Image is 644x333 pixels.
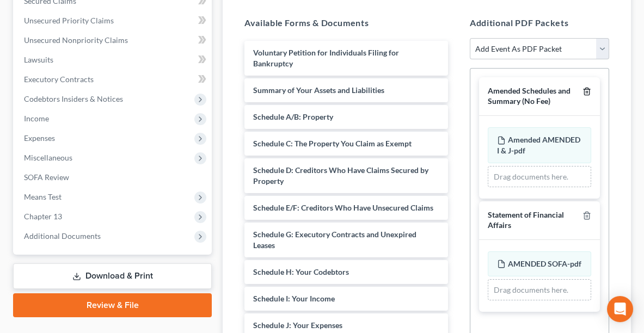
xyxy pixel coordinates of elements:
[253,48,399,68] span: Voluntary Petition for Individuals Filing for Bankruptcy
[15,70,212,89] a: Executory Contracts
[244,16,448,29] h5: Available Forms & Documents
[253,230,416,250] span: Schedule G: Executory Contracts and Unexpired Leases
[488,166,591,188] div: Drag documents here.
[488,210,564,230] span: Statement of Financial Affairs
[253,112,333,121] span: Schedule A/B: Property
[24,55,53,64] span: Lawsuits
[24,75,94,84] span: Executory Contracts
[13,293,212,317] a: Review & File
[253,267,349,276] span: Schedule H: Your Codebtors
[24,212,62,221] span: Chapter 13
[607,296,633,322] div: Open Intercom Messenger
[24,231,101,240] span: Additional Documents
[497,135,580,155] span: Amended AMENDED I & J-pdf
[24,192,62,201] span: Means Test
[24,16,114,25] span: Unsecured Priority Claims
[253,203,433,212] span: Schedule E/F: Creditors Who Have Unsecured Claims
[15,168,212,187] a: SOFA Review
[24,153,72,162] span: Miscellaneous
[253,85,384,95] span: Summary of Your Assets and Liabilities
[24,94,123,103] span: Codebtors Insiders & Notices
[253,165,428,186] span: Schedule D: Creditors Who Have Claims Secured by Property
[15,30,212,50] a: Unsecured Nonpriority Claims
[508,259,581,268] span: AMENDED SOFA-pdf
[13,263,212,289] a: Download & Print
[253,139,412,148] span: Schedule C: The Property You Claim as Exempt
[253,320,342,330] span: Schedule J: Your Expenses
[24,114,49,123] span: Income
[253,294,335,303] span: Schedule I: Your Income
[15,11,212,30] a: Unsecured Priority Claims
[24,172,69,182] span: SOFA Review
[488,279,591,301] div: Drag documents here.
[488,86,571,106] span: Amended Schedules and Summary (No Fee)
[24,35,128,45] span: Unsecured Nonpriority Claims
[15,50,212,70] a: Lawsuits
[470,16,609,29] h5: Additional PDF Packets
[24,133,55,143] span: Expenses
